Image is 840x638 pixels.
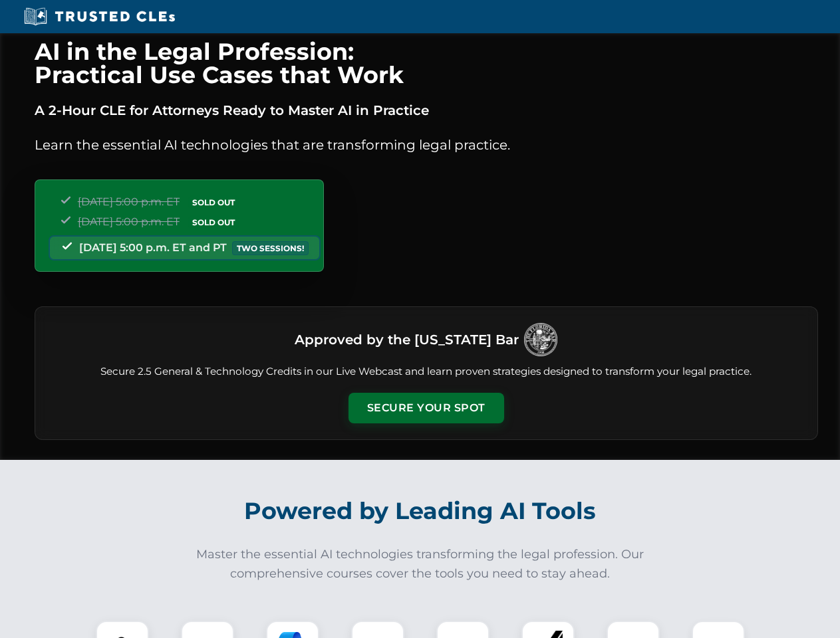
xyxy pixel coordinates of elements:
p: Learn the essential AI technologies that are transforming legal practice. [35,134,818,156]
button: Secure Your Spot [349,393,504,423]
img: Trusted CLEs [20,7,179,27]
img: Logo [524,323,557,356]
h3: Approved by the [US_STATE] Bar [295,328,519,352]
span: [DATE] 5:00 p.m. ET [78,215,180,228]
p: Master the essential AI technologies transforming the legal profession. Our comprehensive courses... [188,545,653,584]
span: [DATE] 5:00 p.m. ET [78,195,180,208]
h2: Powered by Leading AI Tools [52,488,789,534]
span: SOLD OUT [188,215,239,229]
p: A 2-Hour CLE for Attorneys Ready to Master AI in Practice [35,100,818,121]
h1: AI in the Legal Profession: Practical Use Cases that Work [35,40,818,86]
span: SOLD OUT [188,195,239,209]
p: Secure 2.5 General & Technology Credits in our Live Webcast and learn proven strategies designed ... [51,364,801,379]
